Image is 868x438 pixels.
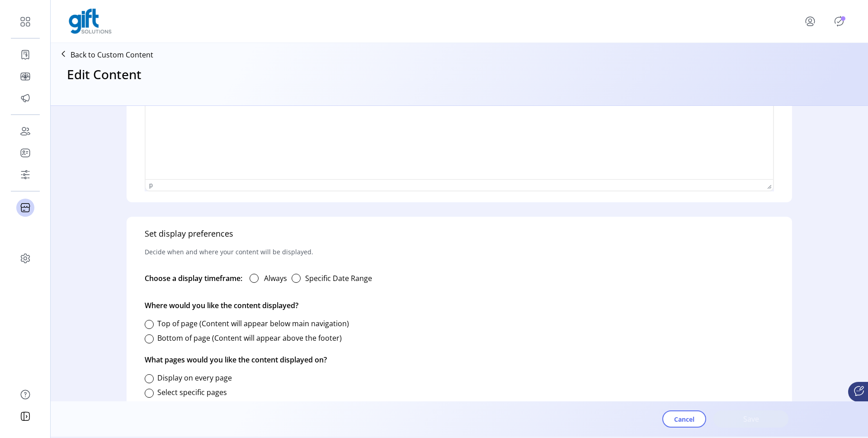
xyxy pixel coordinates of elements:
div: Choose a display timeframe: [145,269,242,287]
h3: Edit Content [67,65,142,84]
div: p [149,181,153,189]
span: Cancel [674,414,694,424]
label: Specific Date Range [305,273,372,284]
label: Top of page (Content will appear below main navigation) [157,319,349,328]
label: Always [264,273,287,284]
label: Bottom of page (Content will appear above the footer) [157,333,342,343]
button: menu [792,10,832,32]
iframe: Rich Text Area [146,33,773,179]
h5: Set display preferences [145,228,233,240]
div: Press the Up and Down arrow keys to resize the editor. [764,180,773,190]
p: Back to Custom Content [71,49,153,60]
label: Select specific pages [157,387,227,397]
label: Display on every page [157,373,232,383]
img: logo [69,9,112,34]
p: What pages would you like the content displayed on? [145,347,327,372]
button: Publisher Panel [832,14,846,29]
p: Where would you like the content displayed? [145,293,298,318]
p: Decide when and where your content will be displayed. [145,240,313,264]
button: Cancel [662,410,706,428]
